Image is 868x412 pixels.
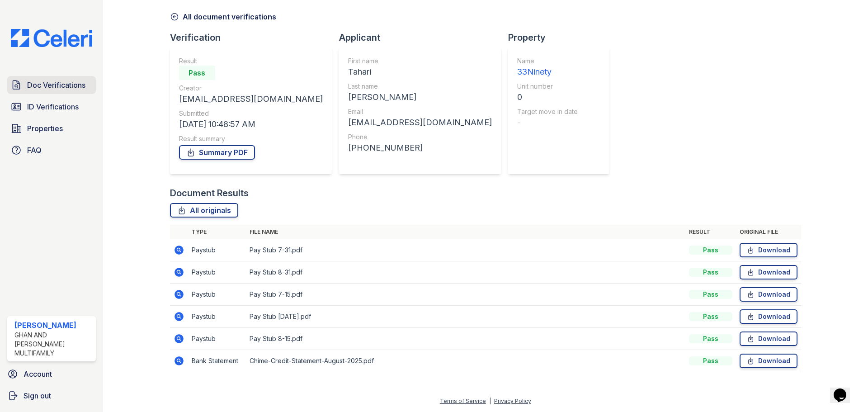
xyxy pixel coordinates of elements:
[348,142,492,154] div: [PHONE_NUMBER]
[348,116,492,129] div: [EMAIL_ADDRESS][DOMAIN_NAME]
[246,328,685,350] td: Pay Stub 8-15.pdf
[517,66,578,78] div: 33Ninety
[508,31,617,44] div: Property
[348,107,492,116] div: Email
[494,398,531,404] a: Privacy Policy
[689,268,732,277] div: Pass
[4,365,99,383] a: Account
[188,350,246,372] td: Bank Statement
[689,356,732,365] div: Pass
[246,284,685,306] td: Pay Stub 7-15.pdf
[179,109,323,118] div: Submitted
[689,246,732,255] div: Pass
[188,261,246,284] td: Paystub
[27,80,85,90] span: Doc Verifications
[517,57,578,78] a: Name 33Ninety
[517,57,578,66] div: Name
[348,91,492,104] div: [PERSON_NAME]
[179,118,323,131] div: [DATE] 10:48:57 AM
[740,309,797,324] a: Download
[440,398,486,404] a: Terms of Service
[188,225,246,239] th: Type
[7,119,96,137] a: Properties
[170,203,238,218] a: All originals
[14,320,92,331] div: [PERSON_NAME]
[27,123,63,134] span: Properties
[188,284,246,306] td: Paystub
[7,76,96,94] a: Doc Verifications
[24,390,51,401] span: Sign out
[4,387,99,405] a: Sign out
[179,57,323,66] div: Result
[246,306,685,328] td: Pay Stub [DATE].pdf
[188,306,246,328] td: Paystub
[348,57,492,66] div: First name
[7,141,96,159] a: FAQ
[170,11,276,22] a: All document verifications
[348,82,492,91] div: Last name
[246,225,685,239] th: File name
[27,145,42,156] span: FAQ
[517,91,578,104] div: 0
[517,107,578,116] div: Target move in date
[348,66,492,78] div: Tahari
[188,328,246,350] td: Paystub
[179,134,323,143] div: Result summary
[685,225,736,239] th: Result
[246,350,685,372] td: Chime-Credit-Statement-August-2025.pdf
[179,66,215,80] div: Pass
[740,287,797,302] a: Download
[736,225,801,239] th: Original file
[170,187,249,199] div: Document Results
[170,31,339,44] div: Verification
[689,334,732,343] div: Pass
[740,243,797,257] a: Download
[689,312,732,321] div: Pass
[179,84,323,93] div: Creator
[179,145,255,160] a: Summary PDF
[740,265,797,279] a: Download
[14,331,92,358] div: Ghan and [PERSON_NAME] Multifamily
[740,354,797,368] a: Download
[517,82,578,91] div: Unit number
[348,133,492,142] div: Phone
[689,290,732,299] div: Pass
[27,101,79,112] span: ID Verifications
[740,331,797,346] a: Download
[4,29,99,47] img: CE_Logo_Blue-a8612792a0a2168367f1c8372b55b34899dd931a85d93a1a3d3e32e68fde9ad4.png
[246,239,685,261] td: Pay Stub 7-31.pdf
[188,239,246,261] td: Paystub
[246,261,685,284] td: Pay Stub 8-31.pdf
[489,398,491,404] div: |
[179,93,323,105] div: [EMAIL_ADDRESS][DOMAIN_NAME]
[830,376,859,403] iframe: chat widget
[339,31,508,44] div: Applicant
[24,369,52,379] span: Account
[7,98,96,116] a: ID Verifications
[517,116,578,129] div: -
